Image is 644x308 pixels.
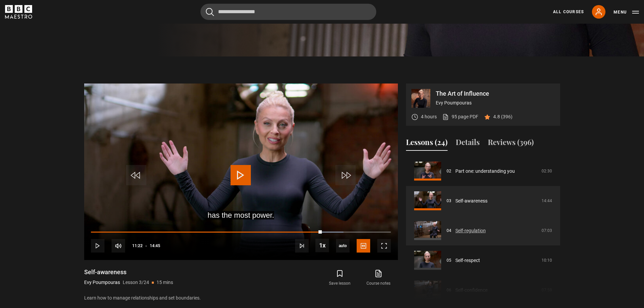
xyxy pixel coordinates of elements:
button: Next Lesson [295,239,309,253]
p: Evy Poumpouras [84,279,120,286]
span: 14:45 [150,240,160,252]
p: 15 mins [157,279,173,286]
a: Self-regulation [455,227,486,234]
p: 4 hours [421,113,437,120]
p: Learn how to manage relationships and set boundaries. [84,294,398,302]
h1: Self-awareness [84,268,173,276]
svg: BBC Maestro [5,5,32,19]
button: Mute [112,239,125,253]
span: auto [336,239,350,253]
button: Lessons (24) [406,137,448,151]
button: Submit the search query [206,8,214,16]
a: All Courses [553,9,584,15]
button: Captions [357,239,370,253]
p: Lesson 3/24 [123,279,149,286]
p: Evy Poumpouras [436,99,555,106]
button: Fullscreen [377,239,391,253]
button: Toggle navigation [614,9,639,16]
button: Play [91,239,104,253]
a: Course notes [359,268,398,288]
button: Save lesson [320,268,359,288]
button: Reviews (396) [488,137,534,151]
div: Progress Bar [91,232,390,233]
button: Playback Rate [315,239,329,252]
a: Self-awareness [455,197,487,205]
input: Search [200,4,376,20]
p: 4.8 (396) [493,113,512,120]
a: 95 page PDF [442,113,478,120]
div: Current quality: 1080p [336,239,350,253]
span: 11:22 [132,240,143,252]
a: Part one: understanding you [455,168,515,175]
p: The Art of Influence [436,91,555,97]
a: Self-respect [455,257,480,264]
button: Details [456,137,480,151]
span: - [145,243,147,248]
video-js: Video Player [84,84,398,260]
